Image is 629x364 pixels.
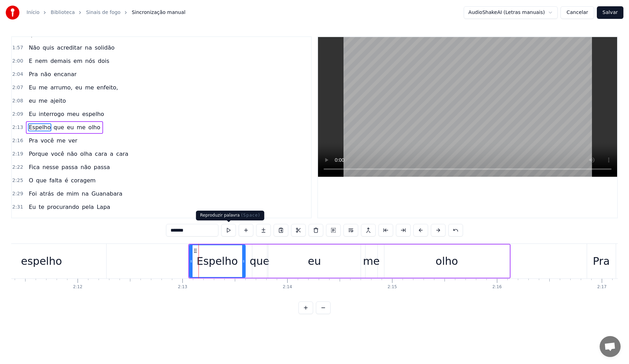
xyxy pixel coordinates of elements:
span: de [56,190,64,198]
span: Foi [28,190,37,198]
span: meu [66,110,80,118]
div: Bate-papo aberto [600,336,621,357]
nav: breadcrumb [27,9,186,16]
span: você [50,150,65,158]
span: na [84,44,93,52]
span: procurando [46,203,80,211]
span: Guanabara [91,190,123,198]
span: Porque [28,150,49,158]
a: Início [27,9,39,16]
span: me [84,83,94,92]
div: 2:13 [178,284,187,290]
span: dois [97,57,110,65]
span: que [35,176,47,184]
span: Não [28,44,41,52]
span: te [38,203,45,211]
span: quis [42,44,55,52]
span: me [76,123,86,131]
span: nós [85,57,96,65]
span: olha [79,150,93,158]
span: ver [68,137,78,145]
span: em [73,57,83,65]
span: 2:13 [12,124,23,131]
span: espelho [81,110,105,118]
div: eu [308,253,321,269]
span: 2:31 [12,204,23,211]
div: me [363,253,380,269]
span: que [53,123,65,131]
span: é [64,176,69,184]
span: Eu [28,203,36,211]
span: olho [88,123,101,131]
span: acreditar [56,44,83,52]
span: E [28,57,33,65]
span: Pra [28,137,38,145]
span: cara [94,150,108,158]
span: passa [93,163,110,171]
span: Espelho [28,123,51,131]
span: 2:00 [12,58,23,65]
span: você [40,137,55,145]
span: viagem [78,216,100,224]
span: perdemos [42,216,71,224]
span: não [66,150,78,158]
span: cara [115,150,129,158]
span: me [56,137,66,145]
span: a [109,150,114,158]
div: Pra [593,253,610,269]
span: O [28,176,34,184]
span: eu [74,83,83,92]
span: 2:08 [12,97,23,104]
span: 2:09 [12,111,23,118]
div: Reproduzir palavra [196,211,265,220]
span: ajeito [50,97,67,105]
span: 2:19 [12,151,23,158]
span: nem [35,57,49,65]
span: Nós [28,216,40,224]
span: Pra [28,70,38,78]
span: coragem [70,176,96,184]
span: Fica [28,163,40,171]
span: me [38,83,48,92]
button: Salvar [597,6,623,19]
span: 2:34 [12,217,23,224]
span: Lapa [96,203,111,211]
span: encanar [53,70,77,78]
span: enfeito, [96,83,119,92]
span: pela [81,203,94,211]
span: falta [49,176,63,184]
div: espelho [21,253,62,269]
span: 2:04 [12,71,23,78]
span: não [80,163,92,171]
div: 2:15 [388,284,397,290]
div: olho [436,253,458,269]
span: me [38,97,48,105]
span: 1:57 [12,44,23,51]
span: ( Space ) [241,213,260,218]
span: arrumo, [50,83,73,92]
button: Cancelar [561,6,594,19]
div: 2:14 [283,284,292,290]
div: 2:16 [492,284,502,290]
a: Sinais de fogo [86,9,121,16]
span: Eu [28,110,36,118]
span: 2:07 [12,84,23,91]
div: 2:12 [73,284,82,290]
span: eu [66,123,74,131]
div: 2:17 [597,284,607,290]
span: não [40,70,52,78]
span: atrás [39,190,55,198]
span: Sincronização manual [132,9,186,16]
span: 2:22 [12,164,23,171]
span: interrogo [38,110,65,118]
span: passa [61,163,78,171]
span: 2:16 [12,137,23,144]
span: 2:25 [12,177,23,184]
img: youka [6,6,20,20]
span: solidão [94,44,115,52]
div: que [250,253,269,269]
span: Eu [28,83,36,92]
div: Espelho [197,253,238,269]
span: nesse [42,163,60,171]
span: demais [50,57,71,65]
